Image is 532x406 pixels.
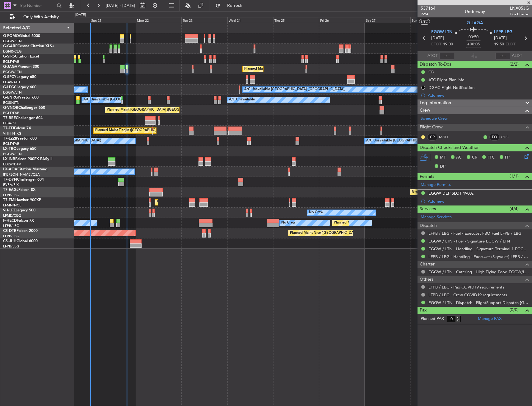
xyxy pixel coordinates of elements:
[281,218,296,228] div: No Crew
[3,55,39,58] a: G-SIRSCitation Excel
[3,198,41,202] a: T7-EMIHawker 900XP
[428,284,504,290] a: LFPB / LBG - Pax COVID19 requirements
[420,61,451,68] span: Dispatch To-Dos
[244,64,342,74] div: Planned Maint [GEOGRAPHIC_DATA] ([GEOGRAPHIC_DATA])
[3,209,35,212] a: 9H-LPZLegacy 500
[510,12,529,17] span: Pos Charter
[489,134,500,141] div: FO
[365,17,410,23] div: Sat 27
[3,168,17,171] span: LX-AOA
[3,100,20,105] a: EGSS/STN
[431,41,441,48] span: ETOT
[3,209,16,212] span: 9H-LPZ
[3,203,21,208] a: LFMN/NCE
[3,182,19,187] a: EVRA/RIX
[421,5,436,12] span: 537164
[3,34,19,38] span: G-FOMO
[3,96,39,99] a: G-ENRGPraetor 600
[512,53,522,59] span: ALDT
[3,106,18,110] span: G-VNOR
[510,307,519,313] span: (0/0)
[156,198,216,207] div: Planned Maint [GEOGRAPHIC_DATA]
[3,85,16,89] span: G-LEGC
[478,316,502,322] a: Manage PAX
[440,155,446,161] span: MF
[3,234,19,238] a: LFPB/LBG
[3,147,16,151] span: LX-TRO
[443,41,453,48] span: 19:00
[3,244,19,249] a: LFPB/LBG
[3,224,19,228] a: LFPB/LBG
[3,55,15,58] span: G-SIRS
[420,124,443,131] span: Flight Crew
[505,155,510,161] span: FP
[19,1,55,10] input: Trip Number
[428,231,521,236] a: LFPB / LBG - Fuel - ExecuJet FBO Fuel LFPB / LBG
[3,152,22,156] a: EGGW/LTN
[428,77,464,82] div: ATC Flight Plan info
[427,134,437,141] div: CP
[309,208,323,217] div: No Crew
[3,229,38,233] a: CS-DTRFalcon 2000
[3,44,17,48] span: G-GARE
[3,80,20,85] a: LGAV/ATH
[488,155,495,161] span: FFC
[3,44,54,48] a: G-GARECessna Citation XLS+
[421,214,452,220] a: Manage Services
[420,99,451,107] span: Leg Information
[3,213,21,218] a: LFMD/CEQ
[431,29,452,35] span: EGGW LTN
[494,29,512,35] span: LFPB LBG
[427,53,438,59] span: ATOT
[440,164,446,170] span: DP
[3,111,19,115] a: EGLF/FAB
[3,39,22,44] a: EGGW/LTN
[428,199,529,204] div: Add new
[3,193,19,197] a: LFPB/LBG
[7,12,68,22] button: Only With Activity
[106,3,135,8] span: [DATE] - [DATE]
[428,93,529,98] div: Add new
[3,162,21,167] a: EDLW/DTM
[3,85,36,89] a: G-LEGCLegacy 600
[3,96,18,99] span: G-ENRG
[439,52,454,60] input: --:--
[428,246,529,251] a: EGGW / LTN - Handling - Signature Terminal 1 EGGW / LTN
[107,105,205,115] div: Planned Maint [GEOGRAPHIC_DATA] ([GEOGRAPHIC_DATA])
[421,116,448,122] a: Schedule Crew
[3,116,16,120] span: T7-BRE
[16,15,66,19] span: Only With Activity
[75,12,86,18] div: [DATE]
[421,182,451,188] a: Manage Permits
[420,307,427,314] span: Pax
[420,261,435,268] span: Charter
[3,49,22,54] a: EGNR/CEG
[431,35,444,41] span: [DATE]
[510,173,519,179] span: (1/1)
[3,137,37,141] a: T7-LZZIPraetor 600
[3,219,17,223] span: F-HECD
[222,3,248,8] span: Refresh
[3,131,21,136] a: VHHH/HKG
[90,17,136,23] div: Sun 21
[3,239,38,243] a: CS-JHHGlobal 6000
[428,254,529,259] a: LFPB / LBG - Handling - ExecuJet (Skyvalet) LFPB / LBG
[244,85,345,94] div: A/C Unavailable [GEOGRAPHIC_DATA] ([GEOGRAPHIC_DATA])
[3,157,15,161] span: LX-INB
[3,188,35,192] a: T7-EAGLFalcon 8X
[494,35,507,41] span: [DATE]
[3,168,48,171] a: LX-AOACitation Mustang
[3,198,15,202] span: T7-EMI
[95,126,168,135] div: Planned Maint Tianjin ([GEOGRAPHIC_DATA])
[421,316,444,322] label: Planned PAX
[456,155,462,161] span: AC
[428,300,529,305] a: EGGW / LTN - Dispatch - FlightSupport Dispatch [GEOGRAPHIC_DATA]
[469,34,478,40] span: 00:50
[420,205,436,213] span: Services
[420,222,437,229] span: Dispatch
[494,41,504,48] span: 19:50
[366,136,467,145] div: A/C Unavailable [GEOGRAPHIC_DATA] ([GEOGRAPHIC_DATA])
[3,137,16,141] span: T7-LZZI
[3,75,36,79] a: G-SPCYLegacy 650
[420,173,434,180] span: Permits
